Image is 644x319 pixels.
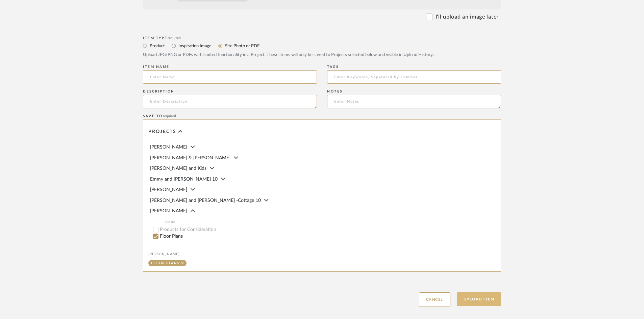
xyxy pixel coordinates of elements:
label: Product [149,42,165,50]
span: Projects [148,129,176,135]
span: [PERSON_NAME] [150,145,187,150]
label: Site Photo or PDF [224,42,259,50]
span: required [168,36,181,40]
div: Tags [327,65,501,69]
span: [PERSON_NAME] & [PERSON_NAME] [150,156,230,160]
label: Inspiration Image [178,42,212,50]
div: Item name [143,65,317,69]
input: Enter Keywords, Separated by Commas [327,70,501,84]
span: [PERSON_NAME] and [PERSON_NAME] -Cottage 10 [150,198,261,203]
div: Save To [143,114,501,118]
div: Item Type [143,36,501,40]
button: Cancel [419,292,450,307]
button: Upload Item [457,292,501,306]
div: Floor Plans [151,262,179,265]
span: required [163,114,176,118]
label: I'll upload an image later [436,13,499,21]
div: Upload JPG/PNG or PDFs with limited functionality in a Project. These items will only be saved to... [143,52,501,58]
span: [PERSON_NAME] [150,209,187,213]
div: Notes [327,89,501,94]
input: Enter Name [143,70,317,84]
span: [PERSON_NAME] [150,187,187,192]
label: Floor Plans [160,234,317,239]
span: [PERSON_NAME] and Kids [150,166,206,171]
div: Description [143,89,317,94]
span: ROOM [165,219,317,225]
div: [PERSON_NAME] [148,252,317,256]
span: Emmy and [PERSON_NAME] 10 [150,177,218,182]
mat-radio-group: Select item type [143,42,501,50]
